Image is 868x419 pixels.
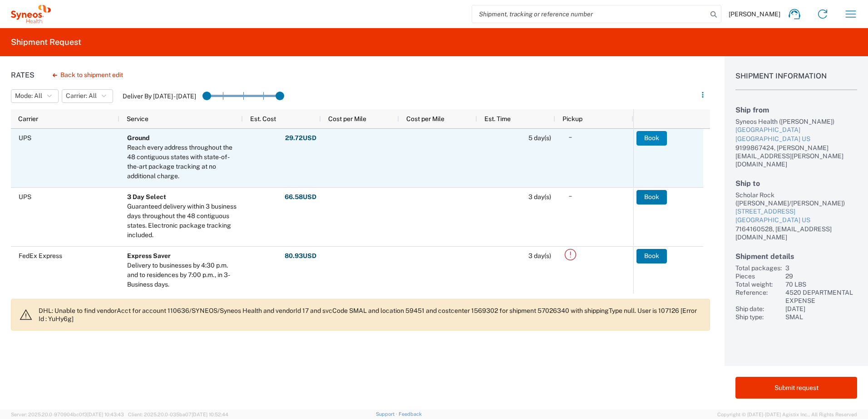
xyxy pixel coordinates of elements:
[127,115,148,122] span: Service
[11,71,35,79] h1: Rates
[406,115,444,122] span: Cost per Mile
[735,144,857,168] div: 9199867424, [PERSON_NAME][EMAIL_ADDRESS][PERSON_NAME][DOMAIN_NAME]
[18,115,38,122] span: Carrier
[785,280,857,288] div: 70 LBS
[636,249,667,263] button: Book
[636,131,667,146] button: Book
[250,115,276,122] span: Est. Cost
[735,207,857,225] a: [STREET_ADDRESS][GEOGRAPHIC_DATA] US
[735,191,857,207] div: Scholar Rock ([PERSON_NAME]/[PERSON_NAME])
[128,412,228,417] span: Client: 2025.20.0-035ba07
[285,131,317,146] button: 29.72USD
[528,134,551,141] span: 5 day(s)
[376,411,399,417] a: Support
[399,411,422,417] a: Feedback
[735,135,857,144] div: [GEOGRAPHIC_DATA] US
[45,67,130,83] button: Back to shipment edit
[285,193,316,201] strong: 66.58 USD
[285,252,316,260] strong: 80.93 USD
[636,190,667,205] button: Book
[19,134,31,141] span: UPS
[528,193,551,200] span: 3 day(s)
[284,249,317,263] button: 80.93USD
[62,89,113,103] button: Carrier: All
[785,264,857,272] div: 3
[785,288,857,305] div: 4520 DEPARTMENTAL EXPENSE
[735,126,857,135] div: [GEOGRAPHIC_DATA]
[472,5,707,23] input: Shipment, tracking or reference number
[19,193,31,200] span: UPS
[735,207,857,216] div: [STREET_ADDRESS]
[735,216,857,225] div: [GEOGRAPHIC_DATA] US
[328,115,366,122] span: Cost per Mile
[285,134,316,142] strong: 29.72 USD
[127,134,150,141] b: Ground
[66,92,97,100] span: Carrier: All
[11,37,81,48] h2: Shipment Request
[735,272,782,280] div: Pieces
[735,72,857,90] h1: Shipment Information
[735,252,857,261] h2: Shipment details
[735,280,782,288] div: Total weight:
[785,313,857,321] div: SMAL
[735,377,857,399] button: Submit request
[735,225,857,241] div: 7164160528, [EMAIL_ADDRESS][DOMAIN_NAME]
[562,115,582,122] span: Pickup
[11,412,124,417] span: Server: 2025.20.0-970904bc0f3
[735,305,782,313] div: Ship date:
[15,92,42,100] span: Mode: All
[785,272,857,280] div: 29
[284,190,317,205] button: 66.58USD
[735,313,782,321] div: Ship type:
[192,412,228,417] span: [DATE] 10:52:44
[735,117,857,126] div: Syneos Health ([PERSON_NAME])
[735,288,782,305] div: Reference:
[528,252,551,259] span: 3 day(s)
[735,126,857,143] a: [GEOGRAPHIC_DATA][GEOGRAPHIC_DATA] US
[127,261,239,289] div: Delivery to businesses by 4:30 p.m. and to residences by 7:00 p.m., in 3-Business days.
[735,179,857,188] h2: Ship to
[127,252,171,259] b: Express Saver
[127,193,166,200] b: 3 Day Select
[484,115,511,122] span: Est. Time
[127,202,239,240] div: Guaranteed delivery within 3 business days throughout the 48 contiguous states. Electronic packag...
[735,264,782,272] div: Total packages:
[729,10,780,18] span: [PERSON_NAME]
[19,252,62,259] span: FedEx Express
[11,89,59,103] button: Mode: All
[123,92,196,100] label: Deliver By [DATE] - [DATE]
[717,410,857,419] span: Copyright © [DATE]-[DATE] Agistix Inc., All Rights Reserved
[785,305,857,313] div: [DATE]
[127,143,239,181] div: Reach every address throughout the 48 contiguous states with state-of-the-art package tracking at...
[39,307,702,323] p: DHL: Unable to find vendorAcct for account 110636/SYNEOS/Syneos Health and vendorId 17 and svcCod...
[735,106,857,114] h2: Ship from
[87,412,124,417] span: [DATE] 10:43:43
